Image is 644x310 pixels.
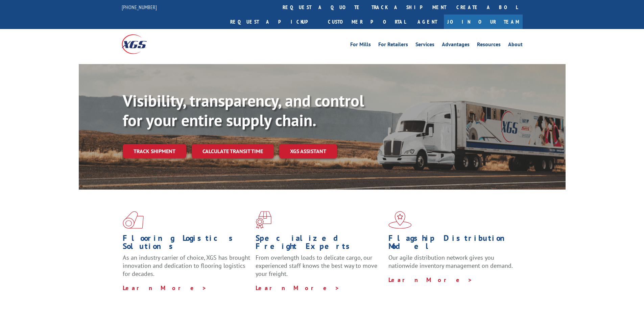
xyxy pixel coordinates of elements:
a: Learn More > [123,284,207,292]
img: xgs-icon-total-supply-chain-intelligence-red [123,211,144,229]
a: About [508,42,523,49]
p: From overlength loads to delicate cargo, our experienced staff knows the best way to move your fr... [256,254,383,284]
a: Advantages [442,42,470,49]
span: As an industry carrier of choice, XGS has brought innovation and dedication to flooring logistics... [123,254,250,278]
a: Join Our Team [444,15,523,29]
span: Our agile distribution network gives you nationwide inventory management on demand. [388,254,513,270]
a: For Mills [350,42,371,49]
a: Services [415,42,434,49]
a: Customer Portal [323,15,411,29]
a: Agent [411,15,444,29]
b: Visibility, transparency, and control for your entire supply chain. [123,90,364,131]
img: xgs-icon-focused-on-flooring-red [256,211,271,229]
a: For Retailers [378,42,408,49]
h1: Flooring Logistics Solutions [123,234,251,254]
a: Resources [477,42,501,49]
img: xgs-icon-flagship-distribution-model-red [388,211,412,229]
a: Track shipment [123,144,186,158]
a: [PHONE_NUMBER] [122,4,157,10]
h1: Specialized Freight Experts [256,234,383,254]
a: Calculate transit time [192,144,274,159]
a: Learn More > [388,276,473,284]
a: Request a pickup [225,15,323,29]
a: Learn More > [256,284,340,292]
a: XGS ASSISTANT [279,144,337,159]
h1: Flagship Distribution Model [388,234,516,254]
